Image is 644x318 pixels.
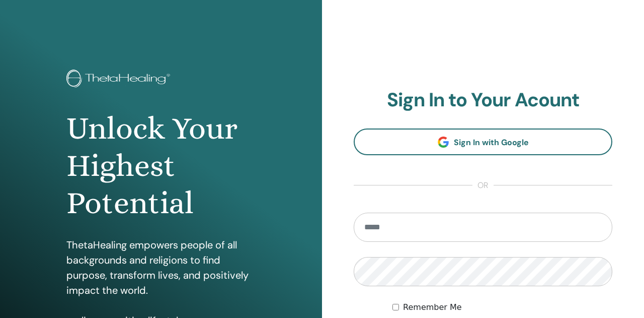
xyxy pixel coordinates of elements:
[392,301,612,313] div: Keep me authenticated indefinitely or until I manually logout
[454,137,529,148] span: Sign In with Google
[472,179,494,192] span: or
[403,301,462,313] label: Remember Me
[66,110,256,222] h1: Unlock Your Highest Potential
[354,89,612,112] h2: Sign In to Your Acount
[66,237,256,298] p: ThetaHealing empowers people of all backgrounds and religions to find purpose, transform lives, a...
[354,129,612,155] a: Sign In with Google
